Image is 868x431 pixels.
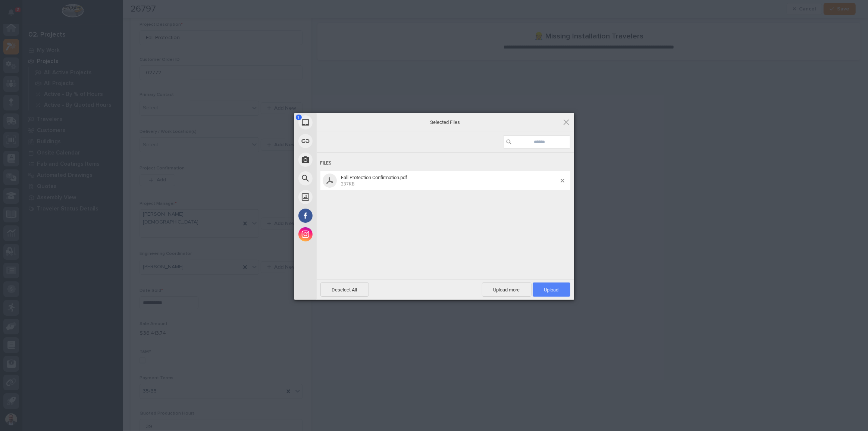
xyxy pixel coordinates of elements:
[294,113,384,132] div: My Device
[294,150,384,169] div: Take Photo
[296,115,302,120] span: 1
[339,175,561,187] span: Fall Protection Confirmation.pdf
[482,282,532,297] span: Upload more
[341,181,355,187] span: 237KB
[294,132,384,150] div: Link (URL)
[294,188,384,206] div: Unsplash
[320,156,570,170] div: Files
[544,287,559,293] span: Upload
[320,282,369,297] span: Deselect All
[294,225,384,244] div: Instagram
[294,206,384,225] div: Facebook
[562,118,570,126] span: Click here or hit ESC to close picker
[294,169,384,188] div: Web Search
[341,175,408,180] span: Fall Protection Confirmation.pdf
[371,119,520,125] span: Selected Files
[533,282,570,297] span: Upload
